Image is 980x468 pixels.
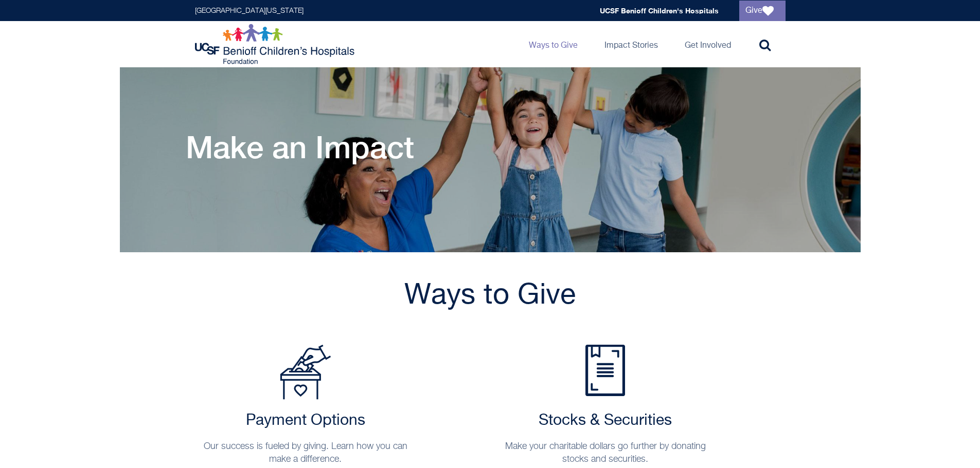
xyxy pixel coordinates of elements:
img: Logo for UCSF Benioff Children's Hospitals Foundation [195,24,357,65]
h1: Ways to Give [195,278,786,314]
p: Make your charitable dollars go further by donating stocks and securities. [500,440,711,466]
img: Stocks & Securities [585,345,626,396]
img: Payment Options [280,345,331,400]
a: Impact Stories [596,21,666,67]
h1: Make an Impact [186,129,414,165]
a: Ways to Give [521,21,586,67]
a: UCSF Benioff Children's Hospitals [600,6,719,15]
p: Our success is fueled by giving. Learn how you can make a difference. [200,440,411,466]
a: Give [739,1,786,21]
a: [GEOGRAPHIC_DATA][US_STATE] [195,7,304,14]
a: Get Involved [676,21,739,67]
h2: Payment Options [200,411,411,430]
h2: Stocks & Securities [500,411,711,430]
